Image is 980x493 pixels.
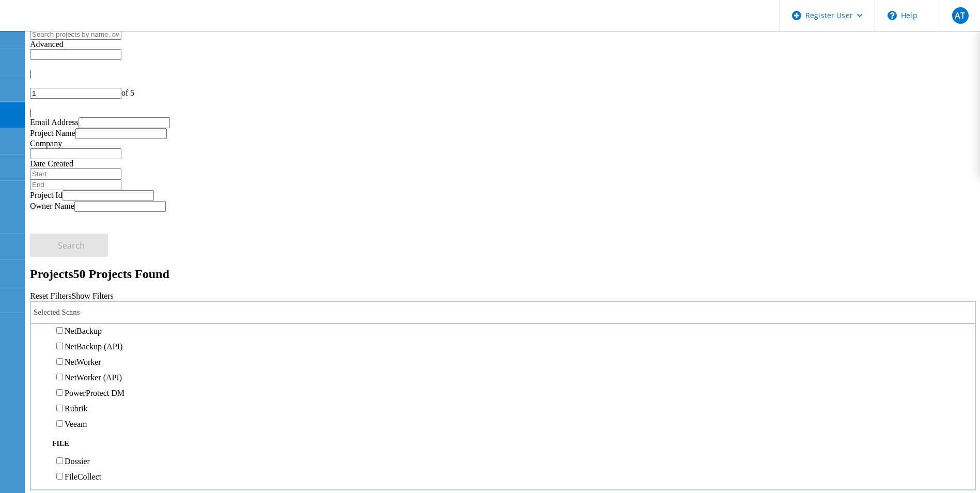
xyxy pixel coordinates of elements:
[30,168,121,179] input: Start
[65,358,101,366] label: NetWorker
[58,240,85,251] span: Search
[955,11,965,20] span: AT
[65,373,122,382] label: NetWorker (API)
[65,457,90,466] label: Dossier
[30,118,79,127] label: Email Address
[30,40,64,49] span: Advanced
[30,29,121,40] input: Search projects by name, owner, ID, company, etc
[65,472,101,481] label: FileCollect
[65,404,87,413] label: Rubrik
[65,327,102,335] label: NetBackup
[65,389,125,397] label: PowerProtect DM
[30,159,73,168] label: Date Created
[71,291,113,300] a: Show Filters
[73,267,169,281] span: 50 Projects Found
[30,191,63,199] label: Project Id
[121,88,134,97] span: of 5
[30,301,976,324] div: Selected Scans
[30,139,62,148] label: Company
[30,129,75,137] label: Project Name
[30,69,976,79] div: |
[888,11,897,20] svg: \n
[30,234,108,257] button: Search
[10,20,121,29] a: Live Optics Dashboard
[30,179,121,190] input: End
[36,439,970,450] div: File
[30,202,74,210] label: Owner Name
[30,267,73,281] b: Projects
[30,291,71,300] a: Reset Filters
[65,342,122,351] label: NetBackup (API)
[65,420,87,428] label: Veeam
[30,108,976,117] div: |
